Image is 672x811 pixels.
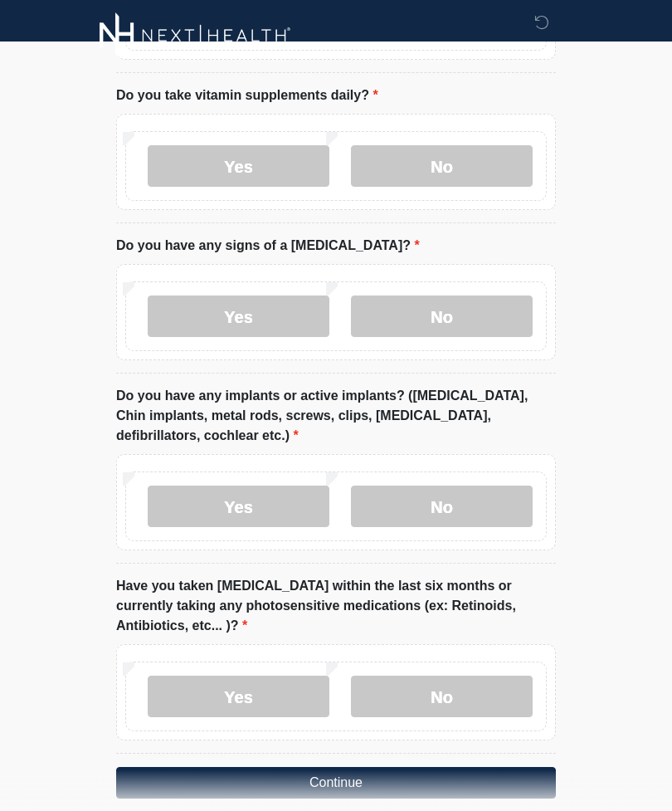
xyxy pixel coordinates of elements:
[148,486,329,527] label: Yes
[116,576,556,636] label: Have you taken [MEDICAL_DATA] within the last six months or currently taking any photosensitive m...
[351,676,533,717] label: No
[100,12,291,58] img: Next-Health Logo
[116,85,378,105] label: Do you take vitamin supplements daily?
[116,767,556,799] button: Continue
[351,486,533,527] label: No
[148,145,329,187] label: Yes
[116,386,556,446] label: Do you have any implants or active implants? ([MEDICAL_DATA], Chin implants, metal rods, screws, ...
[351,296,533,337] label: No
[148,296,329,337] label: Yes
[116,236,420,256] label: Do you have any signs of a [MEDICAL_DATA]?
[351,145,533,187] label: No
[148,676,329,717] label: Yes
